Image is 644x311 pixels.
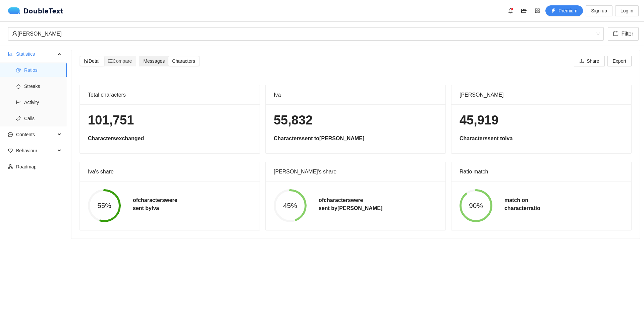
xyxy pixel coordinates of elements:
[274,135,437,143] h5: Characters sent to [PERSON_NAME]
[16,68,21,72] span: pie-chart
[551,8,556,14] span: thunderbolt
[274,162,437,181] div: [PERSON_NAME]'s share
[16,116,21,121] span: phone
[558,7,577,14] span: Premium
[460,85,623,104] div: [PERSON_NAME]
[12,28,600,40] span: Stjepan
[24,112,62,125] span: Calls
[274,112,437,128] h1: 55,832
[88,85,252,104] div: Total characters
[587,57,599,65] span: Share
[319,196,382,212] h5: of characters were sent by [PERSON_NAME]
[460,202,492,209] span: 90%
[88,202,121,209] span: 55%
[574,56,604,66] button: uploadShare
[460,135,623,143] h5: Characters sent to Iva
[8,164,13,169] span: apartment
[8,7,63,14] a: logoDoubleText
[84,59,89,63] span: file-search
[613,31,619,37] span: calendar
[607,56,632,66] button: Export
[608,27,639,41] button: calendarFilter
[8,52,13,56] span: bar-chart
[504,196,540,212] h5: match on character ratio
[88,135,252,143] h5: Characters exchanged
[579,59,584,64] span: upload
[613,57,626,65] span: Export
[16,100,21,105] span: line-chart
[16,128,56,141] span: Contents
[460,112,623,128] h1: 45,919
[505,8,516,13] span: bell
[84,58,101,64] span: Detail
[16,84,21,89] span: fire
[172,58,195,64] span: Characters
[8,7,63,14] div: DoubleText
[143,58,165,64] span: Messages
[16,160,62,173] span: Roadmap
[621,7,633,14] span: Log in
[519,8,529,13] span: folder-open
[591,7,607,14] span: Sign up
[133,196,177,212] h5: of characters were sent by Iva
[545,5,583,16] button: thunderboltPremium
[615,5,639,16] button: Log in
[586,5,612,16] button: Sign up
[108,58,132,64] span: Compare
[505,5,516,16] button: bell
[8,148,13,153] span: heart
[8,7,23,14] img: logo
[24,63,62,77] span: Ratios
[532,8,542,13] span: appstore
[16,47,56,61] span: Statistics
[16,144,56,157] span: Behaviour
[88,162,252,181] div: Iva's share
[108,59,113,63] span: ordered-list
[88,112,252,128] h1: 101,751
[24,80,62,93] span: Streaks
[12,28,594,40] div: [PERSON_NAME]
[274,85,437,104] div: Iva
[274,202,307,209] span: 45%
[621,30,633,38] span: Filter
[8,132,13,137] span: message
[460,162,623,181] div: Ratio match
[519,5,529,16] button: folder-open
[24,96,62,109] span: Activity
[532,5,543,16] button: appstore
[12,31,17,36] span: user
